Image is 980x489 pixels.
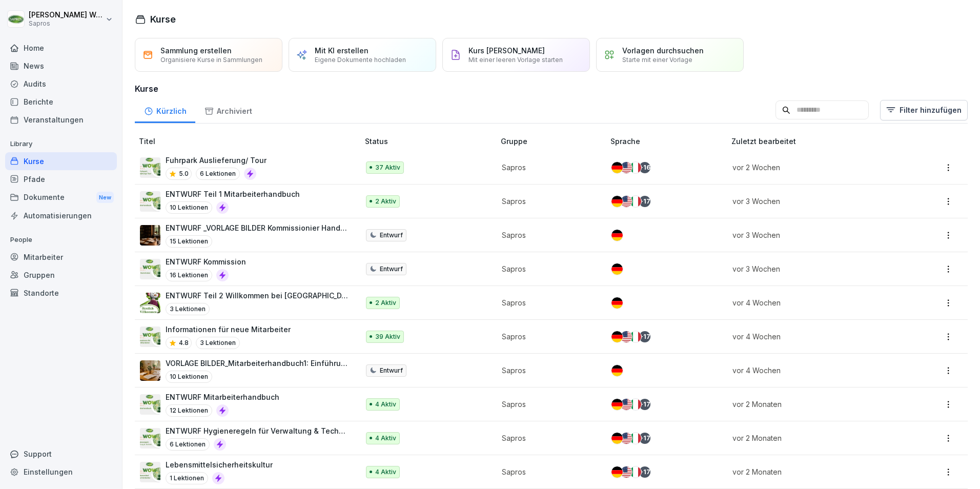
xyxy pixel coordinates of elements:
img: qyq0a2416wu59rzz6gvkqk6n.png [140,428,160,449]
img: us.svg [621,433,632,444]
p: 4 Aktiv [375,467,396,477]
img: de.svg [611,297,623,309]
p: vor 4 Wochen [732,365,895,376]
img: it.svg [630,162,641,173]
p: 16 Lektionen [166,269,212,281]
div: New [96,192,114,203]
p: ENTWURF _VORLAGE BILDER Kommissionier Handbuch [166,222,349,233]
p: 2 Aktiv [375,197,396,206]
p: Informationen für neue Mitarbeiter [166,324,291,335]
p: 2 Aktiv [375,298,396,308]
a: News [5,57,117,75]
p: Titel [139,136,361,147]
div: Kürzlich [135,97,195,123]
a: Audits [5,75,117,93]
p: ENTWURF Kommission [166,256,246,267]
p: Sapros [502,433,594,443]
p: Sapros [29,20,104,27]
div: + 17 [639,331,650,342]
p: Sapros [502,162,594,173]
p: Sapros [502,466,594,477]
img: de.svg [611,466,623,478]
p: ENTWURF Teil 1 Mitarbeiterhandbuch [166,189,300,199]
p: Sprache [610,136,727,147]
p: 10 Lektionen [166,201,212,214]
img: de.svg [611,230,623,241]
img: ykyd29dix32es66jlv6if6gg.png [140,191,160,212]
img: x7ba9ezpb0gwldksaaha8749.png [140,462,160,482]
a: Pfade [5,170,117,188]
div: + 17 [639,433,650,444]
img: vnd1rps7wleblvloh3xch0f4.png [140,327,160,347]
img: r111smv5jl08ju40dq16pdyd.png [140,157,160,178]
p: vor 2 Monaten [732,399,895,410]
img: it.svg [630,433,641,444]
a: Gruppen [5,266,117,284]
p: 4 Aktiv [375,400,396,409]
p: 1 Lektionen [166,472,208,484]
p: Lebensmittelsicherheitskultur [166,459,273,470]
p: Zuletzt bearbeitet [731,136,907,147]
p: 6 Lektionen [166,438,210,451]
p: vor 3 Wochen [732,263,895,274]
img: i65z5gnx0fzi9pj9ckz3k1f4.png [140,360,160,381]
a: Home [5,39,117,57]
img: it.svg [630,196,641,207]
p: vor 3 Wochen [732,196,895,207]
p: [PERSON_NAME] Weyreter [29,11,104,19]
p: 4.8 [179,338,189,348]
a: Mitarbeiter [5,248,117,266]
p: Eigene Dokumente hochladen [315,56,406,64]
p: Library [5,136,117,152]
p: 3 Lektionen [196,337,240,349]
img: de.svg [611,263,623,275]
p: vor 2 Monaten [732,466,895,477]
a: Standorte [5,284,117,302]
img: us.svg [621,162,632,173]
div: Berichte [5,93,117,111]
p: 10 Lektionen [166,371,212,383]
img: it.svg [630,399,641,410]
a: Einstellungen [5,463,117,481]
p: vor 2 Monaten [732,433,895,443]
p: vor 4 Wochen [732,331,895,342]
img: ukwvtbg9y92ih978c6f3s03n.png [140,259,160,279]
p: 5.0 [179,169,189,178]
a: Automatisierungen [5,207,117,225]
p: ENTWURF Mitarbeiterhandbuch [166,392,279,402]
img: de.svg [611,162,623,173]
p: vor 3 Wochen [732,230,895,240]
p: Sapros [502,365,594,376]
div: + 17 [639,399,650,410]
p: Kurs [PERSON_NAME] [468,46,545,55]
p: Mit einer leeren Vorlage starten [468,56,563,64]
p: 6 Lektionen [196,168,240,180]
h3: Kurse [135,83,968,95]
p: Sapros [502,331,594,342]
div: Support [5,445,117,463]
p: Sammlung erstellen [160,46,232,55]
img: oozo8bjgc9yg7uxk6jswm6d5.png [140,225,160,246]
img: us.svg [621,196,632,207]
p: Fuhrpark Auslieferung/ Tour [166,155,267,166]
div: + 16 [639,162,650,173]
p: 39 Aktiv [375,332,400,341]
img: de.svg [611,399,623,410]
a: Veranstaltungen [5,111,117,129]
p: Starte mit einer Vorlage [622,56,692,64]
p: Organisiere Kurse in Sammlungen [160,56,262,64]
h1: Kurse [150,12,176,26]
img: de.svg [611,433,623,444]
p: Entwurf [380,264,403,274]
a: Archiviert [195,97,261,123]
img: us.svg [621,399,632,410]
p: Sapros [502,196,594,207]
a: Kurse [5,152,117,170]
